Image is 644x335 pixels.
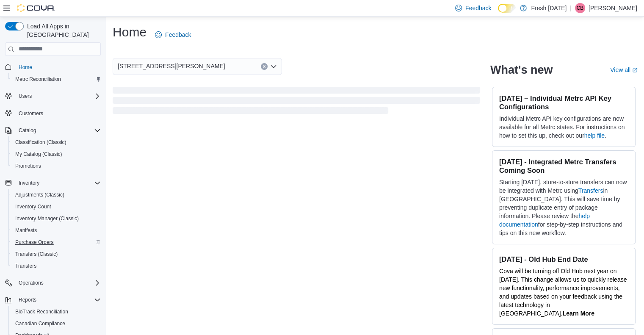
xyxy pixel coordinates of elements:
h3: [DATE] - Integrated Metrc Transfers Coming Soon [499,158,628,174]
button: Transfers [8,260,104,272]
span: My Catalog (Classic) [12,149,101,159]
button: Metrc Reconciliation [8,73,104,85]
a: Manifests [12,225,40,235]
span: Purchase Orders [15,239,54,246]
button: Inventory Count [8,201,104,213]
span: Reports [19,296,36,303]
a: Adjustments (Classic) [12,190,68,200]
span: Feedback [465,4,491,12]
span: Canadian Compliance [12,318,101,329]
a: Inventory Count [12,202,55,212]
a: Canadian Compliance [12,318,69,329]
span: Transfers (Classic) [15,251,58,257]
a: Promotions [12,161,44,171]
button: Catalog [15,125,39,136]
span: Loading [113,89,480,116]
a: Purchase Orders [12,237,57,247]
span: Adjustments (Classic) [15,191,64,198]
span: [STREET_ADDRESS][PERSON_NAME] [118,61,225,71]
span: Catalog [15,125,101,136]
a: Learn More [562,310,594,317]
h1: Home [113,24,146,41]
a: help file [584,132,605,139]
a: help documentation [499,213,590,228]
span: Inventory Count [12,202,101,212]
span: Purchase Orders [12,237,101,247]
button: Home [2,61,104,73]
button: Reports [15,295,40,305]
span: Transfers (Classic) [12,249,101,259]
h3: [DATE] - Old Hub End Date [499,255,628,263]
button: Operations [15,278,47,288]
span: Promotions [12,161,101,171]
span: Manifests [12,225,101,235]
span: Feedback [165,30,191,39]
span: Metrc Reconciliation [12,74,101,84]
span: Inventory [19,180,39,186]
span: BioTrack Reconciliation [12,307,101,317]
p: Starting [DATE], store-to-store transfers can now be integrated with Metrc using in [GEOGRAPHIC_D... [499,178,628,237]
button: Clear input [261,63,268,70]
span: CB [577,3,584,13]
p: Fresh [DATE] [531,3,567,13]
a: Transfers [12,261,40,271]
a: BioTrack Reconciliation [12,307,72,317]
a: Inventory Manager (Classic) [12,213,82,224]
span: Inventory Manager (Classic) [15,215,79,222]
button: Manifests [8,224,104,236]
a: Metrc Reconciliation [12,74,64,84]
button: Reports [2,294,104,306]
button: Users [15,91,35,101]
button: Promotions [8,160,104,172]
a: Transfers [578,187,603,194]
span: Inventory [15,178,101,188]
span: Reports [15,295,101,305]
p: [PERSON_NAME] [589,3,637,13]
button: My Catalog (Classic) [8,148,104,160]
button: Inventory [15,178,43,188]
button: Catalog [2,125,104,136]
span: Transfers [15,263,36,269]
input: Dark Mode [498,4,516,13]
img: Cova [17,4,55,12]
span: Catalog [19,127,36,134]
button: Purchase Orders [8,236,104,248]
button: Inventory Manager (Classic) [8,213,104,224]
span: Canadian Compliance [15,320,65,327]
p: | [570,3,572,13]
a: Classification (Classic) [12,137,70,147]
button: Transfers (Classic) [8,248,104,260]
span: Operations [19,280,44,286]
h3: [DATE] – Individual Metrc API Key Configurations [499,94,628,111]
span: Adjustments (Classic) [12,190,101,200]
a: My Catalog (Classic) [12,149,66,159]
span: Promotions [15,163,41,169]
a: Home [15,62,36,72]
div: Chad Butrick [575,3,585,13]
span: Manifests [15,227,37,234]
span: BioTrack Reconciliation [15,308,68,315]
span: My Catalog (Classic) [15,151,62,158]
svg: External link [632,68,637,73]
span: Inventory Count [15,203,51,210]
button: BioTrack Reconciliation [8,306,104,318]
span: Users [15,91,101,101]
a: Customers [15,108,47,119]
span: Inventory Manager (Classic) [12,213,101,224]
span: Home [15,62,101,72]
a: Feedback [152,26,194,43]
button: Open list of options [270,63,277,70]
span: Users [19,93,32,100]
p: Individual Metrc API key configurations are now available for all Metrc states. For instructions ... [499,114,628,140]
button: Inventory [2,177,104,189]
span: Classification (Classic) [15,139,66,146]
span: Load All Apps in [GEOGRAPHIC_DATA] [24,22,101,39]
button: Customers [2,107,104,119]
span: Metrc Reconciliation [15,76,61,83]
span: Cova will be turning off Old Hub next year on [DATE]. This change allows us to quickly release ne... [499,268,627,317]
button: Users [2,90,104,102]
button: Operations [2,277,104,289]
span: Home [19,64,32,71]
